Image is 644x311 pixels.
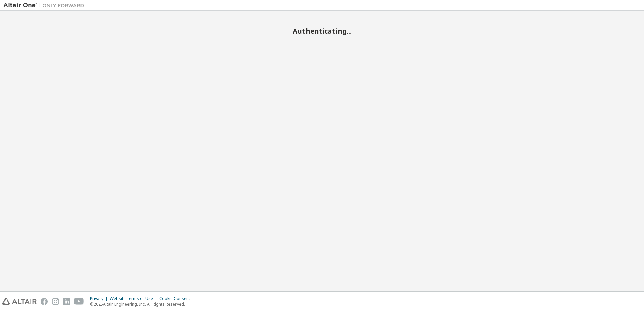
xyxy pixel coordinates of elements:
[74,298,84,305] img: youtube.svg
[2,298,37,305] img: altair_logo.svg
[90,296,110,301] div: Privacy
[159,296,194,301] div: Cookie Consent
[63,298,70,305] img: linkedin.svg
[3,27,641,35] h2: Authenticating...
[90,301,194,307] p: © 2025 Altair Engineering, Inc. All Rights Reserved.
[52,298,59,305] img: instagram.svg
[41,298,48,305] img: facebook.svg
[3,2,88,9] img: Altair One
[110,296,159,301] div: Website Terms of Use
